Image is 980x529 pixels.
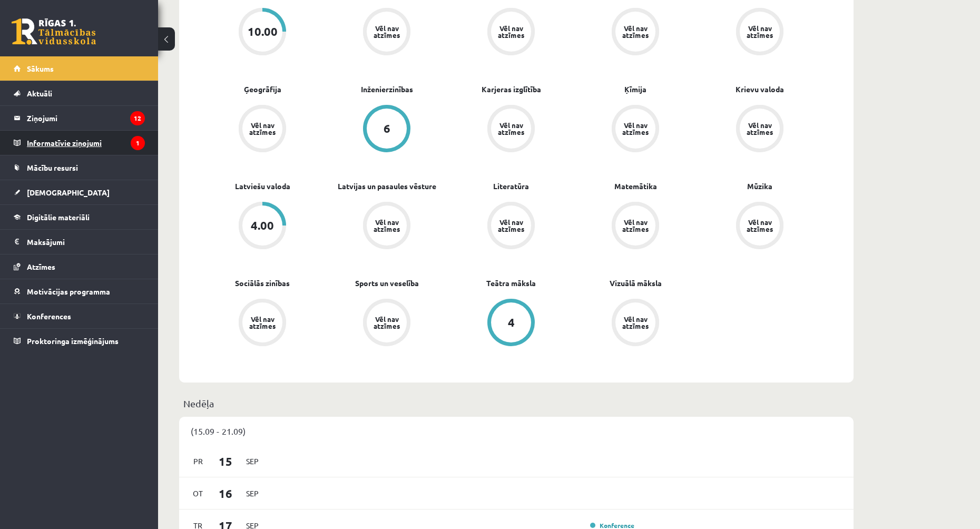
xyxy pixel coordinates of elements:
[248,26,278,37] div: 10.00
[610,278,662,289] a: Vizuālā māksla
[449,202,573,251] a: Vēl nav atzīmes
[325,105,449,154] a: 6
[355,278,419,289] a: Sports un veselība
[200,105,325,154] a: Vēl nav atzīmes
[449,105,573,154] a: Vēl nav atzīmes
[372,219,401,232] div: Vēl nav atzīmes
[241,453,263,469] span: Sep
[131,136,145,150] i: 1
[14,131,145,155] a: Informatīvie ziņojumi1
[200,8,325,57] a: 10.00
[624,84,646,95] a: Ķīmija
[200,202,325,251] a: 4.00
[361,84,413,95] a: Inženierzinības
[486,278,536,289] a: Teātra māksla
[27,336,119,346] span: Proktoringa izmēģinājums
[14,230,145,254] a: Maksājumi
[209,453,242,470] span: 15
[14,81,145,105] a: Aktuāli
[14,279,145,303] a: Motivācijas programma
[325,202,449,251] a: Vēl nav atzīmes
[747,181,772,192] a: Mūzika
[621,316,650,329] div: Vēl nav atzīmes
[372,316,401,329] div: Vēl nav atzīmes
[621,219,650,232] div: Vēl nav atzīmes
[573,105,698,154] a: Vēl nav atzīmes
[372,25,401,38] div: Vēl nav atzīmes
[248,122,277,135] div: Vēl nav atzīmes
[27,311,71,321] span: Konferences
[27,262,55,271] span: Atzīmes
[27,188,110,197] span: [DEMOGRAPHIC_DATA]
[573,8,698,57] a: Vēl nav atzīmes
[745,219,775,232] div: Vēl nav atzīmes
[621,25,650,38] div: Vēl nav atzīmes
[130,111,145,125] i: 12
[14,254,145,279] a: Atzīmes
[12,18,96,45] a: Rīgas 1. Tālmācības vidusskola
[241,485,263,502] span: Sep
[482,84,541,95] a: Karjeras izglītība
[27,163,78,172] span: Mācību resursi
[183,396,849,410] p: Nedēļa
[14,304,145,328] a: Konferences
[496,25,526,38] div: Vēl nav atzīmes
[698,8,822,57] a: Vēl nav atzīmes
[27,212,90,222] span: Digitālie materiāli
[736,84,784,95] a: Krievu valoda
[14,155,145,180] a: Mācību resursi
[573,202,698,251] a: Vēl nav atzīmes
[14,180,145,204] a: [DEMOGRAPHIC_DATA]
[14,56,145,81] a: Sākums
[745,122,775,135] div: Vēl nav atzīmes
[325,8,449,57] a: Vēl nav atzīmes
[27,64,54,73] span: Sākums
[27,230,145,254] legend: Maksājumi
[200,299,325,348] a: Vēl nav atzīmes
[248,316,277,329] div: Vēl nav atzīmes
[14,329,145,353] a: Proktoringa izmēģinājums
[187,453,209,469] span: Pr
[14,205,145,229] a: Digitālie materiāli
[493,181,529,192] a: Literatūra
[251,220,274,231] div: 4.00
[698,202,822,251] a: Vēl nav atzīmes
[384,123,390,134] div: 6
[745,25,775,38] div: Vēl nav atzīmes
[27,131,145,155] legend: Informatīvie ziņojumi
[325,299,449,348] a: Vēl nav atzīmes
[235,278,290,289] a: Sociālās zinības
[573,299,698,348] a: Vēl nav atzīmes
[449,8,573,57] a: Vēl nav atzīmes
[27,287,110,296] span: Motivācijas programma
[614,181,657,192] a: Matemātika
[27,89,52,98] span: Aktuāli
[698,105,822,154] a: Vēl nav atzīmes
[27,106,145,130] legend: Ziņojumi
[187,485,209,502] span: Ot
[449,299,573,348] a: 4
[621,122,650,135] div: Vēl nav atzīmes
[209,485,242,502] span: 16
[14,106,145,130] a: Ziņojumi12
[179,417,854,445] div: (15.09 - 21.09)
[338,181,436,192] a: Latvijas un pasaules vēsture
[496,122,526,135] div: Vēl nav atzīmes
[244,84,281,95] a: Ģeogrāfija
[508,317,515,328] div: 4
[235,181,290,192] a: Latviešu valoda
[496,219,526,232] div: Vēl nav atzīmes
